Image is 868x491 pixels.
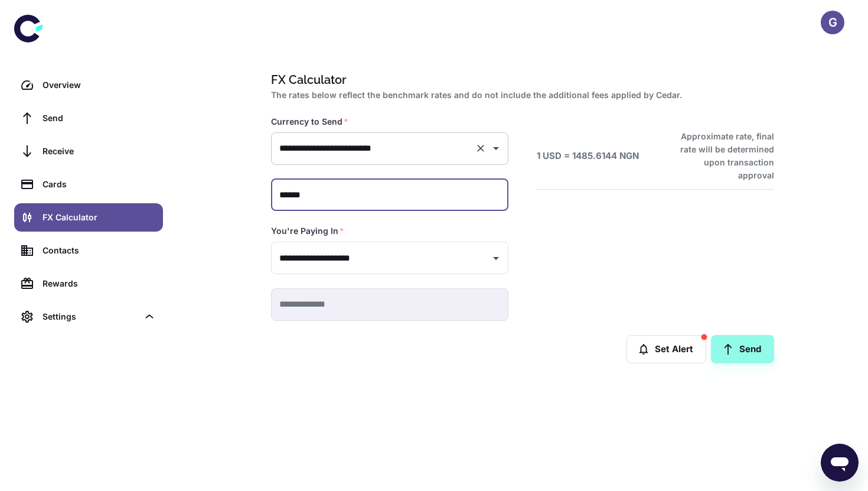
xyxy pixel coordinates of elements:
[43,112,156,125] div: Send
[14,303,163,331] div: Settings
[14,236,163,265] a: Contacts
[821,444,859,482] iframe: Button to launch messaging window
[14,203,163,232] a: FX Calculator
[43,79,156,92] div: Overview
[43,277,156,290] div: Rewards
[14,170,163,199] a: Cards
[711,335,774,363] a: Send
[14,137,163,165] a: Receive
[667,130,774,182] h6: Approximate rate, final rate will be determined upon transaction approval
[472,140,489,157] button: Clear
[626,335,706,363] button: Set Alert
[43,145,156,158] div: Receive
[14,104,163,132] a: Send
[43,244,156,257] div: Contacts
[271,71,769,89] h1: FX Calculator
[43,178,156,191] div: Cards
[43,310,138,323] div: Settings
[537,149,639,163] h6: 1 USD = 1485.6144 NGN
[43,211,156,224] div: FX Calculator
[14,71,163,99] a: Overview
[271,116,348,128] label: Currency to Send
[488,250,504,266] button: Open
[821,11,844,34] button: G
[488,140,504,157] button: Open
[14,269,163,298] a: Rewards
[271,225,344,237] label: You're Paying In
